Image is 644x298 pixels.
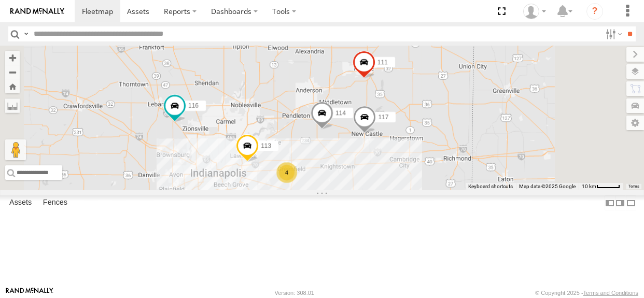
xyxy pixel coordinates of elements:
[583,290,638,296] a: Terms and Conditions
[535,290,638,296] div: © Copyright 2025 -
[38,196,73,210] label: Fences
[275,290,314,296] div: Version: 308.01
[377,59,388,66] span: 111
[605,195,615,210] label: Dock Summary Table to the Left
[519,183,576,189] span: Map data ©2025 Google
[22,26,30,41] label: Search Query
[6,288,53,298] a: Visit our Website
[378,113,388,121] span: 117
[5,98,20,113] label: Measure
[626,195,636,210] label: Hide Summary Table
[5,79,20,93] button: Zoom Home
[10,8,64,15] img: rand-logo.svg
[628,185,639,189] a: Terms (opens in new tab)
[335,109,346,117] span: 114
[520,4,550,19] div: Brandon Hickerson
[5,139,26,160] button: Drag Pegman onto the map to open Street View
[601,26,624,41] label: Search Filter Options
[261,142,271,149] span: 113
[582,183,596,189] span: 10 km
[276,162,297,183] div: 4
[468,183,513,190] button: Keyboard shortcuts
[4,196,37,210] label: Assets
[579,183,623,190] button: Map Scale: 10 km per 42 pixels
[5,65,20,79] button: Zoom out
[188,102,199,109] span: 116
[586,3,603,20] i: ?
[5,51,20,65] button: Zoom in
[626,116,644,130] label: Map Settings
[615,195,625,210] label: Dock Summary Table to the Right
